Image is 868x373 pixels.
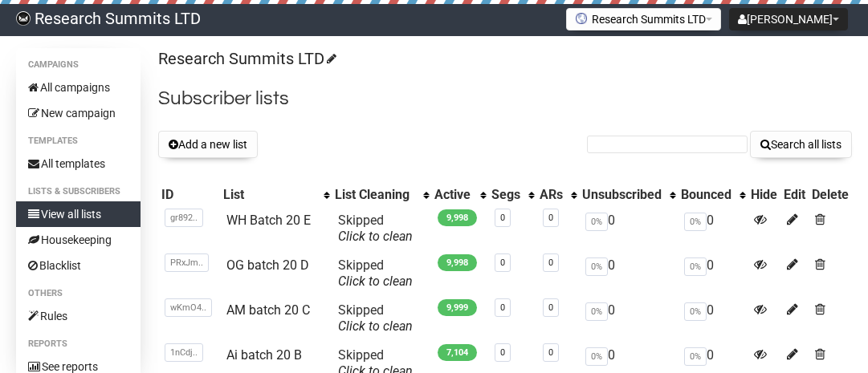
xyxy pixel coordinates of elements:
[579,206,678,251] td: 0
[585,257,608,276] span: 0%
[434,187,472,203] div: Active
[585,213,608,231] span: 0%
[223,187,316,203] div: List
[566,8,721,30] button: Research Summits LTD
[500,257,505,268] a: 0
[16,253,141,278] a: Blacklist
[338,257,413,289] span: Skipped
[16,11,31,26] img: bccbfd5974049ef095ce3c15df0eef5a
[678,296,748,341] td: 0
[579,184,678,206] th: Unsubscribed: No sort applied, activate to apply an ascending sort
[438,209,477,226] span: 9,998
[16,284,141,303] li: Others
[684,257,707,276] span: 0%
[338,229,413,244] a: Click to clean
[438,254,477,271] span: 9,998
[338,274,413,289] a: Click to clean
[748,184,780,206] th: Hide: No sort applied, sorting is disabled
[16,227,141,253] a: Housekeeping
[16,75,141,100] a: All campaigns
[165,209,203,227] span: gr892..
[226,347,302,363] a: Ai batch 20 B
[582,187,662,203] div: Unsubscribed
[678,206,748,251] td: 0
[226,302,310,318] a: AM batch 20 C
[158,49,334,68] a: Research Summits LTD
[750,131,852,158] button: Search all lists
[500,302,505,313] a: 0
[575,12,588,25] img: favicons
[16,151,141,176] a: All templates
[16,55,141,75] li: Campaigns
[438,299,477,316] span: 9,999
[579,296,678,341] td: 0
[548,213,553,223] a: 0
[500,213,505,223] a: 0
[16,132,141,151] li: Templates
[158,184,220,206] th: ID: No sort applied, sorting is disabled
[16,303,141,329] a: Rules
[165,253,209,272] span: PRxJm..
[488,184,536,206] th: Segs: No sort applied, activate to apply an ascending sort
[548,257,553,268] a: 0
[681,187,731,203] div: Bounced
[220,184,332,206] th: List: No sort applied, activate to apply an ascending sort
[158,131,258,158] button: Add a new list
[338,318,413,334] a: Click to clean
[548,347,553,358] a: 0
[165,298,212,317] span: wKmO4..
[678,251,748,296] td: 0
[16,182,141,201] li: Lists & subscribers
[431,184,488,206] th: Active: No sort applied, activate to apply an ascending sort
[809,184,852,206] th: Delete: No sort applied, sorting is disabled
[500,347,505,358] a: 0
[16,201,141,227] a: View all lists
[579,251,678,296] td: 0
[540,187,563,203] div: ARs
[780,184,809,206] th: Edit: No sort applied, sorting is disabled
[678,184,748,206] th: Bounced: No sort applied, activate to apply an ascending sort
[438,344,477,361] span: 7,104
[158,84,852,113] h2: Subscriber lists
[729,8,848,30] button: [PERSON_NAME]
[335,187,415,203] div: List Cleaning
[226,213,311,228] a: WH Batch 20 E
[536,184,579,206] th: ARs: No sort applied, activate to apply an ascending sort
[548,302,553,313] a: 0
[338,302,413,334] span: Skipped
[585,347,608,366] span: 0%
[784,187,805,203] div: Edit
[585,302,608,321] span: 0%
[491,187,520,203] div: Segs
[332,184,431,206] th: List Cleaning: No sort applied, activate to apply an ascending sort
[161,187,217,203] div: ID
[165,343,203,362] span: 1nCdj..
[751,187,777,203] div: Hide
[684,347,707,366] span: 0%
[226,257,309,273] a: OG batch 20 D
[338,213,413,244] span: Skipped
[684,213,707,231] span: 0%
[684,302,707,321] span: 0%
[16,100,141,126] a: New campaign
[16,334,141,354] li: Reports
[812,187,849,203] div: Delete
